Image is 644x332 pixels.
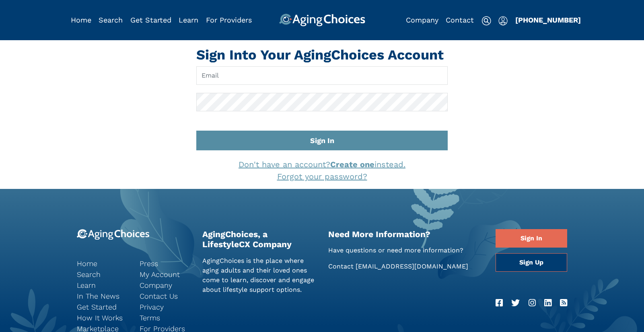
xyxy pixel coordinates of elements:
[328,229,484,239] h2: Need More Information?
[99,14,123,27] div: Popover trigger
[515,16,581,24] a: [PHONE_NUMBER]
[498,14,508,27] div: Popover trigger
[406,16,438,24] a: Company
[140,312,190,323] a: Terms
[496,253,567,272] a: Sign Up
[529,297,536,309] a: Instagram
[277,172,367,181] a: Forgot your password?
[498,16,508,26] img: user-icon.svg
[496,229,567,248] a: Sign In
[239,160,405,169] a: Don't have an account?Create oneinstead.
[202,229,316,249] h2: AgingChoices, a LifestyleCX Company
[356,262,468,270] a: [EMAIL_ADDRESS][DOMAIN_NAME]
[196,131,448,150] button: Sign In
[196,66,448,85] input: Email
[196,47,448,63] h1: Sign Into Your AgingChoices Account
[77,301,128,312] a: Get Started
[179,16,198,24] a: Learn
[328,262,484,271] p: Contact
[446,16,474,24] a: Contact
[140,269,190,280] a: My Account
[196,93,448,111] input: Password
[99,16,123,24] a: Search
[202,256,316,295] p: AgingChoices is the place where aging adults and their loved ones come to learn, discover and eng...
[279,14,365,27] img: AgingChoices
[330,160,374,169] strong: Create one
[77,312,128,323] a: How It Works
[77,229,150,240] img: 9-logo.svg
[77,291,128,301] a: In The News
[496,297,503,309] a: Facebook
[77,280,128,291] a: Learn
[511,297,520,309] a: Twitter
[481,16,491,26] img: search-icon.svg
[77,269,128,280] a: Search
[560,297,567,309] a: RSS Feed
[77,258,128,269] a: Home
[140,301,190,312] a: Privacy
[140,291,190,301] a: Contact Us
[206,16,252,24] a: For Providers
[544,297,551,309] a: LinkedIn
[140,280,190,291] a: Company
[71,16,91,24] a: Home
[140,258,190,269] a: Press
[130,16,171,24] a: Get Started
[328,246,484,255] p: Have questions or need more information?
